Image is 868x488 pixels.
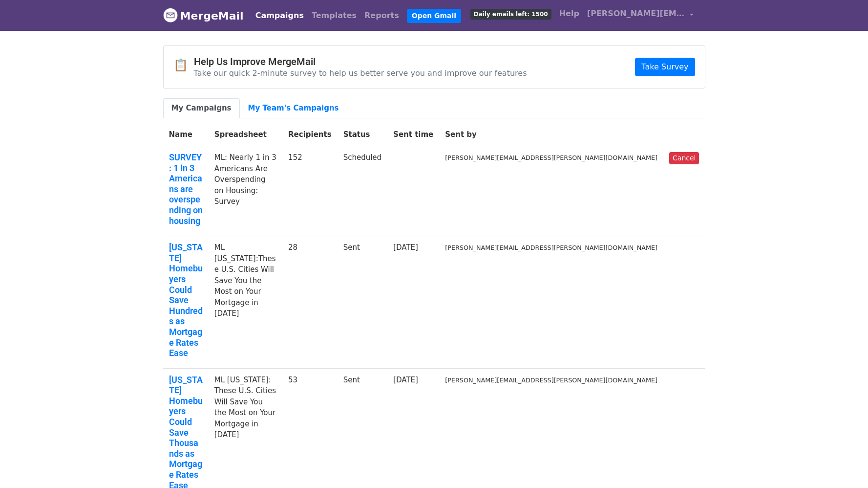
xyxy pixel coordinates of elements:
p: Take our quick 2-minute survey to help us better serve you and improve our features [194,68,527,78]
td: Sent [338,236,387,369]
small: [PERSON_NAME][EMAIL_ADDRESS][PERSON_NAME][DOMAIN_NAME] [445,377,657,384]
td: ML: Nearly 1 in 3 Americans Are Overspending on Housing: Survey [209,146,282,236]
h4: Help Us Improve MergeMail [194,56,527,67]
a: [DATE] [393,243,418,252]
th: Spreadsheet [209,123,282,146]
a: [PERSON_NAME][EMAIL_ADDRESS][PERSON_NAME][DOMAIN_NAME] [583,4,698,27]
a: Daily emails left: 1500 [466,4,555,23]
a: My Team's Campaigns [240,98,347,118]
a: [DATE] [393,376,418,384]
span: [PERSON_NAME][EMAIL_ADDRESS][PERSON_NAME][DOMAIN_NAME] [587,8,685,20]
th: Name [163,123,209,146]
td: 28 [282,236,338,369]
td: 152 [282,146,338,236]
td: Scheduled [338,146,387,236]
a: Help [555,4,583,23]
a: Cancel [669,152,699,164]
a: Take Survey [635,58,695,76]
a: Open Gmail [407,9,461,23]
a: Reports [360,6,403,25]
th: Sent by [439,123,663,146]
th: Sent time [387,123,439,146]
img: MergeMail logo [163,8,178,22]
a: MergeMail [163,5,244,26]
th: Recipients [282,123,338,146]
small: [PERSON_NAME][EMAIL_ADDRESS][PERSON_NAME][DOMAIN_NAME] [445,154,657,161]
span: 📋 [173,58,194,72]
td: ML [US_STATE]:These U.S. Cities Will Save You the Most on Your Mortgage in [DATE] [209,236,282,369]
span: Daily emails left: 1500 [470,9,551,20]
a: [US_STATE] Homebuyers Could Save Hundreds as Mortgage Rates Ease [169,242,203,358]
a: Campaigns [252,6,308,25]
th: Status [338,123,387,146]
a: SURVEY: 1 in 3 Americans are overspending on housing [169,152,203,226]
a: My Campaigns [163,98,240,118]
small: [PERSON_NAME][EMAIL_ADDRESS][PERSON_NAME][DOMAIN_NAME] [445,244,657,251]
a: Templates [308,6,360,25]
